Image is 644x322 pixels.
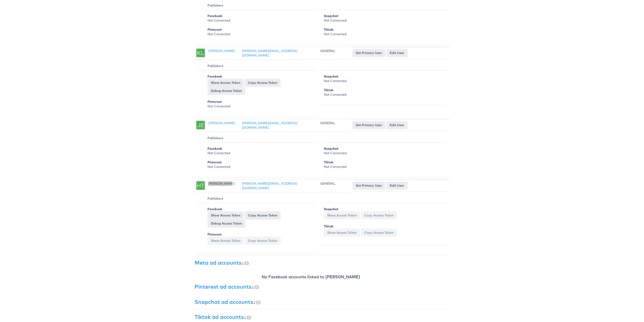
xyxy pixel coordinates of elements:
[324,74,442,83] div: Not Connected
[324,229,360,237] button: Show Access Token
[208,160,222,164] b: Pinterest
[195,299,449,305] h3: ↓
[324,88,333,92] b: Tiktok
[254,285,259,289] span: 0
[208,219,245,227] a: Debug Access Token
[208,182,235,186] a: [PERSON_NAME]
[208,28,222,32] b: Pinterest
[324,211,360,219] button: Show Access Token
[245,237,281,245] button: Copy Access Token
[245,79,281,87] button: Copy Access Token
[195,284,449,290] h3: ↓
[196,194,317,203] th: Publishers
[196,61,317,71] th: Publishers
[324,14,442,23] div: Not Connected
[352,49,386,57] button: Set Primary User
[386,121,408,129] a: Edit User
[208,207,222,211] b: Facebook
[208,121,235,125] a: [PERSON_NAME]
[196,121,205,129] div: JE
[245,211,281,219] button: Copy Access Token
[386,49,408,57] a: Edit User
[318,179,351,192] td: GENERAL
[208,14,311,23] div: Not Connected
[324,14,339,18] b: Snapchat
[208,237,244,245] button: Show Access Token
[196,181,205,190] div: HT
[246,316,251,320] span: 0
[208,211,244,219] button: Show Access Token
[208,160,311,169] div: Not Connected
[361,229,397,237] button: Copy Access Token
[242,121,297,130] a: [PERSON_NAME][EMAIL_ADDRESS][DOMAIN_NAME]
[208,146,311,155] div: Not Connected
[242,49,297,57] a: [PERSON_NAME][EMAIL_ADDRESS][DOMAIN_NAME]
[242,182,297,190] a: [PERSON_NAME][EMAIL_ADDRESS][DOMAIN_NAME]
[318,119,351,132] td: GENERAL
[208,79,244,87] button: Show Access Token
[208,49,235,53] a: [PERSON_NAME]
[324,88,442,97] div: Not Connected
[361,211,397,219] button: Copy Access Token
[208,87,245,95] a: Debug Access Token
[208,74,222,78] b: Facebook
[208,232,222,236] b: Pinterest
[196,1,317,10] th: Publishers
[208,147,222,151] b: Facebook
[386,182,408,190] a: Edit User
[195,283,252,290] a: Pinterest ad accounts
[324,160,442,169] div: Not Connected
[195,275,449,279] h4: No Facebook accounts linked to [PERSON_NAME]
[208,100,222,104] b: Pinterest
[195,259,241,266] a: Meta ad accounts
[195,260,449,266] h3: ↓
[352,121,386,129] button: Set Primary User
[208,14,222,18] b: Facebook
[196,134,317,143] th: Publishers
[324,74,339,78] b: Snapchat
[324,146,442,155] div: Not Connected
[324,147,339,151] b: Snapchat
[208,99,311,108] div: Not Connected
[324,224,333,228] b: Tiktok
[244,261,249,265] span: 0
[324,207,339,211] b: Snapchat
[208,27,311,36] div: Not Connected
[324,160,333,164] b: Tiktok
[195,313,244,320] a: Tiktok ad accounts
[324,27,442,36] div: Not Connected
[324,28,333,32] b: Tiktok
[352,182,386,190] button: Set Primary User
[195,314,449,320] h3: ↓
[196,49,205,57] div: KL
[318,47,351,60] td: GENERAL
[256,300,261,305] span: 0
[195,298,253,305] a: Snapchat ad accounts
